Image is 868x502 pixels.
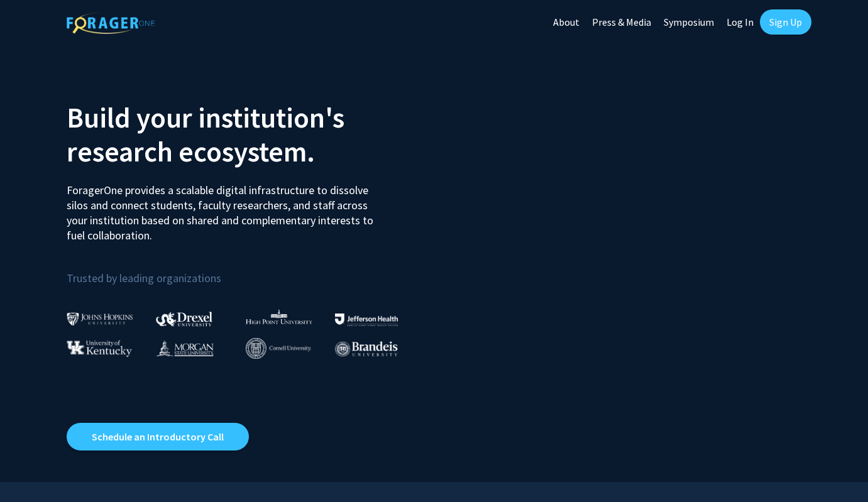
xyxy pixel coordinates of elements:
p: ForagerOne provides a scalable digital infrastructure to dissolve silos and connect students, fac... [67,173,382,243]
img: Brandeis University [335,341,398,357]
img: Cornell University [246,338,311,359]
img: Morgan State University [156,340,214,356]
a: Sign Up [760,9,811,35]
img: Johns Hopkins University [67,312,133,325]
img: Drexel University [156,312,212,326]
a: Opens in a new tab [67,423,249,450]
h2: Build your institution's research ecosystem. [67,101,425,168]
img: Thomas Jefferson University [335,314,398,325]
img: High Point University [246,309,312,324]
img: ForagerOne Logo [67,12,155,34]
img: University of Kentucky [67,340,132,357]
p: Trusted by leading organizations [67,253,425,288]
